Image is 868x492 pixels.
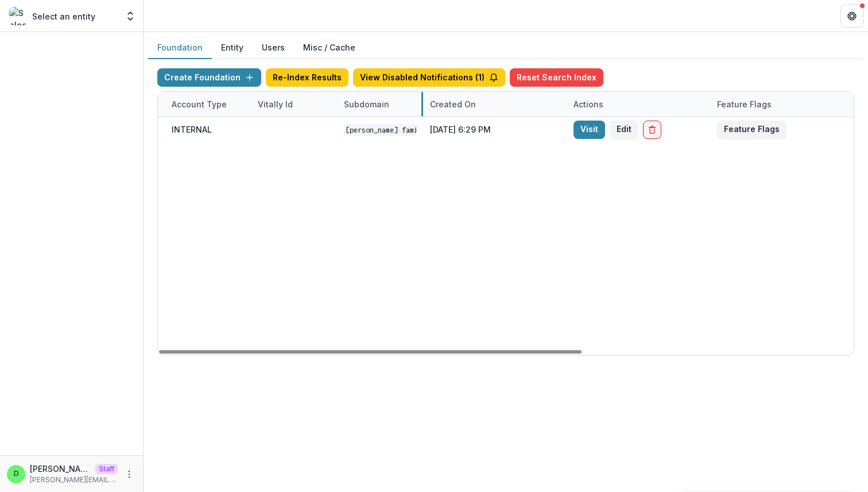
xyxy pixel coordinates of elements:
button: Entity [212,37,253,59]
div: [DATE] 6:29 PM [423,117,567,142]
div: Created on [423,92,567,117]
div: Vitally Id [251,98,300,110]
div: Subdomain [337,98,396,110]
a: Visit [573,121,605,139]
p: Select an entity [32,10,95,22]
div: Account Type [165,98,234,110]
button: Misc / Cache [294,37,365,59]
p: Staff [95,464,118,474]
button: Feature Flags [717,121,786,139]
button: Delete Foundation [643,121,661,139]
button: Users [253,37,294,59]
button: Open entity switcher [122,5,138,28]
div: Feature Flags [710,98,778,110]
div: Actions [567,92,710,117]
p: [PERSON_NAME] [30,463,91,475]
div: Subdomain [337,92,423,117]
p: [PERSON_NAME][EMAIL_ADDRESS][DOMAIN_NAME] [30,475,118,485]
div: Account Type [165,92,251,117]
button: Create Foundation [157,68,261,87]
div: Vitally Id [251,92,337,117]
button: More [122,467,136,481]
div: Feature Flags [710,92,854,117]
div: Created on [423,98,483,110]
button: Get Help [840,5,863,28]
button: View Disabled Notifications (1) [353,68,505,87]
img: Select an entity [9,7,28,25]
div: INTERNAL [172,123,212,135]
button: Foundation [148,37,212,59]
button: Reset Search Index [510,68,603,87]
button: Re-Index Results [266,68,348,87]
div: Divyansh [14,470,19,478]
button: Edit [610,121,638,139]
div: Actions [567,98,610,110]
code: [PERSON_NAME] Family Foundation DEMO [344,124,492,136]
